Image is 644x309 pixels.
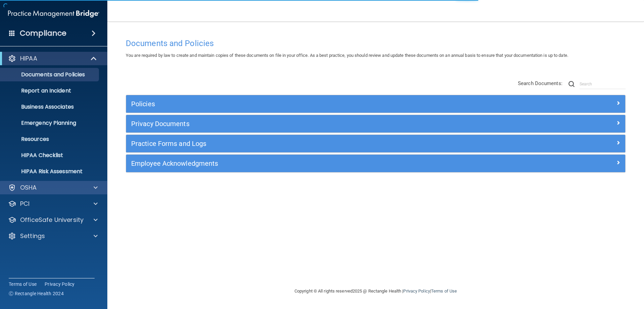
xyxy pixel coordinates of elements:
input: Search [580,79,626,89]
p: PCI [20,200,30,208]
a: Terms of Use [9,281,37,287]
div: Copyright © All rights reserved 2025 @ Rectangle Health | | [253,280,498,302]
h5: Practice Forms and Logs [131,140,495,147]
a: Privacy Policy [403,288,430,294]
a: Settings [8,232,98,240]
a: Practice Forms and Logs [131,138,620,149]
h4: Documents and Policies [126,39,626,48]
a: HIPAA [8,54,97,63]
a: OSHA [8,184,98,192]
p: Business Associates [4,104,96,110]
p: HIPAA [20,54,37,63]
span: Search Documents: [518,80,562,86]
p: Settings [20,232,45,240]
a: Privacy Policy [45,281,75,287]
h5: Policies [131,100,495,108]
p: Report an Incident [4,87,96,94]
p: Resources [4,136,96,143]
img: ic-search.3b580494.png [569,81,575,87]
a: Terms of Use [431,288,457,294]
p: HIPAA Checklist [4,152,96,159]
h4: Compliance [20,29,66,38]
a: Employee Acknowledgments [131,158,620,169]
a: OfficeSafe University [8,216,98,224]
p: HIPAA Risk Assessment [4,168,96,175]
p: Emergency Planning [4,120,96,126]
h5: Employee Acknowledgments [131,160,495,167]
a: Privacy Documents [131,118,620,129]
p: OfficeSafe University [20,216,84,224]
span: You are required by law to create and maintain copies of these documents on file in your office. ... [126,53,568,58]
span: Ⓒ Rectangle Health 2024 [9,290,64,297]
p: Documents and Policies [4,71,96,78]
h5: Privacy Documents [131,120,495,127]
a: Policies [131,99,620,109]
p: OSHA [20,184,37,192]
a: PCI [8,200,98,208]
img: PMB logo [8,7,99,21]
